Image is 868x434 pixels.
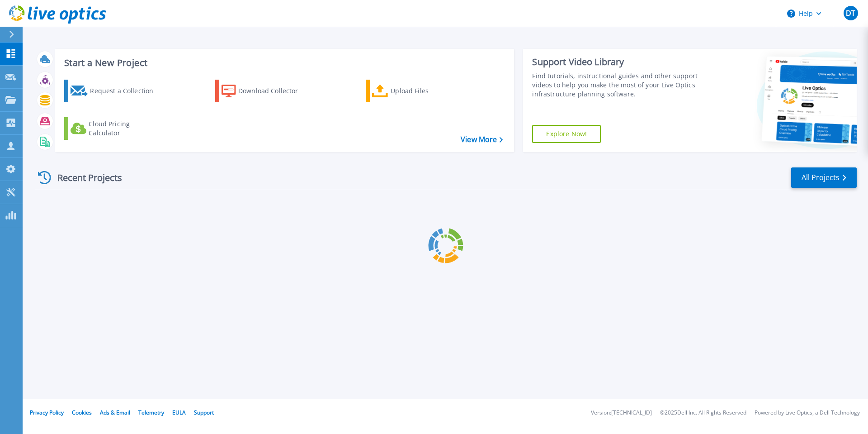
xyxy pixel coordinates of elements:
[90,82,162,100] div: Request a Collection
[30,409,64,416] a: Privacy Policy
[366,80,467,102] a: Upload Files
[172,409,186,416] a: EULA
[660,410,746,416] li: © 2025 Dell Inc. All Rights Reserved
[64,58,503,68] h3: Start a New Project
[461,135,503,144] a: View More
[532,72,702,99] div: Find tutorials, instructional guides and other support videos to help you make the most of your L...
[591,410,652,416] li: Version: [TECHNICAL_ID]
[532,125,601,143] a: Explore Now!
[391,82,463,100] div: Upload Files
[100,409,130,416] a: Ads & Email
[532,56,702,68] div: Support Video Library
[846,10,855,17] span: DT
[72,409,92,416] a: Cookies
[89,119,161,138] div: Cloud Pricing Calculator
[35,167,134,189] div: Recent Projects
[64,117,165,140] a: Cloud Pricing Calculator
[755,410,860,416] li: Powered by Live Optics, a Dell Technology
[194,409,214,416] a: Support
[138,409,164,416] a: Telemetry
[64,80,165,102] a: Request a Collection
[791,167,857,188] a: All Projects
[238,82,311,100] div: Download Collector
[215,80,316,102] a: Download Collector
